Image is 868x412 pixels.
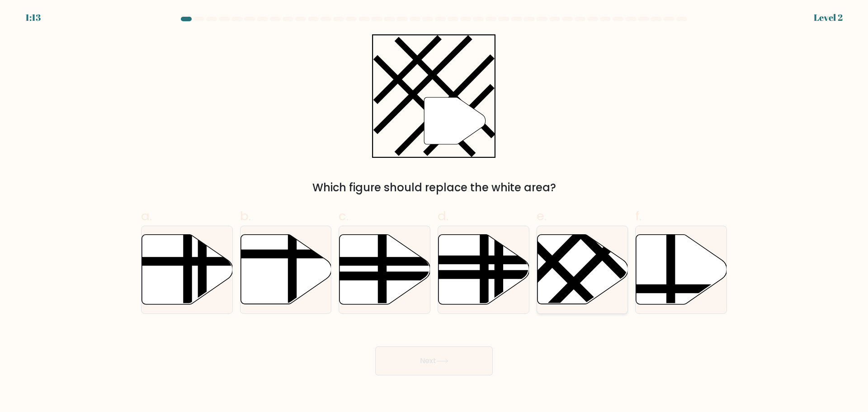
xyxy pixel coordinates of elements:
[339,207,349,225] span: c.
[240,207,251,225] span: b.
[141,207,152,225] span: a.
[146,180,722,196] div: Which figure should replace the white area?
[635,207,642,225] span: f.
[814,11,843,24] div: Level 2
[375,346,493,375] button: Next
[537,207,547,225] span: e.
[25,11,41,24] div: 1:13
[438,207,448,225] span: d.
[425,97,486,144] g: "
